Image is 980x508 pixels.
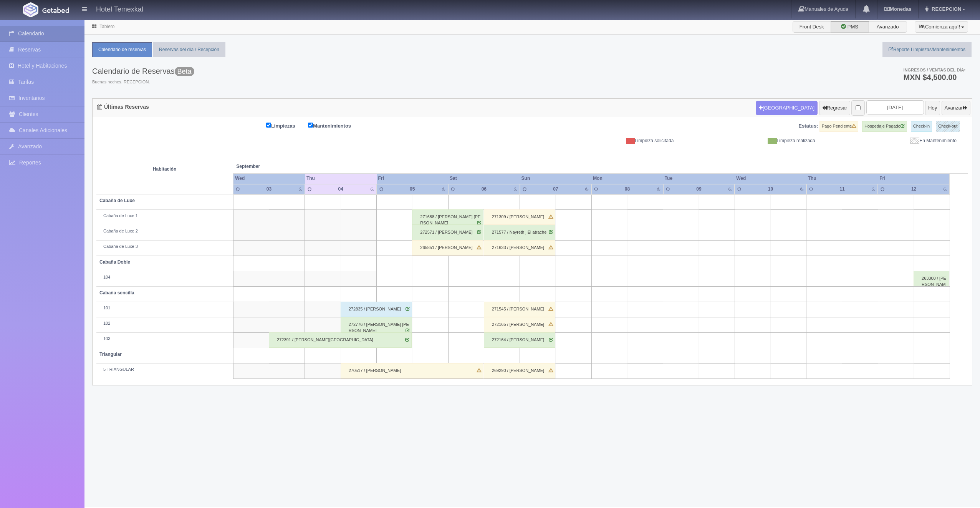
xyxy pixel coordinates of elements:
[538,138,679,144] div: Limpieza solicitada
[942,101,970,115] button: Avanzar
[92,67,194,75] h3: Calendario de Reservas
[831,186,854,193] div: 11
[99,305,230,311] div: 101
[99,367,230,373] div: 5 TRIANGULAR
[735,173,806,184] th: Wed
[42,7,69,13] img: Getabed
[756,101,818,115] button: [GEOGRAPHIC_DATA]
[473,186,495,193] div: 06
[377,173,449,184] th: Fri
[341,302,412,317] div: 272835 / [PERSON_NAME]
[99,290,134,296] b: Cabaña sencilla
[484,317,555,332] div: 272165 / [PERSON_NAME]
[914,271,949,286] div: 263300 / [PERSON_NAME]
[92,79,194,85] span: Buenas noches, RECEPCION.
[821,138,962,144] div: En Mantenimiento
[92,42,152,57] a: Calendario de reservas
[99,24,114,29] a: Tablero
[484,332,555,348] div: 272164 / [PERSON_NAME]
[925,101,940,115] button: Hoy
[882,42,972,57] a: Reporte Limpiezas/Mantenimientos
[99,320,230,327] div: 102
[484,363,555,379] div: 269290 / [PERSON_NAME]
[663,173,735,184] th: Tue
[99,336,230,342] div: 103
[236,163,373,170] span: September
[153,166,176,172] strong: Habitación
[688,186,710,193] div: 09
[903,68,965,72] span: Ingresos / Ventas del día
[308,123,313,128] input: Mantenimientos
[99,244,230,250] div: Cabaña de Luxe 3
[153,42,225,57] a: Reservas del día / Recepción
[915,21,968,33] button: ¡Comienza aquí!
[99,228,230,234] div: Cabaña de Luxe 2
[936,121,960,132] label: Check-out
[233,173,305,184] th: Wed
[869,21,907,33] label: Avanzado
[99,198,135,203] b: Cabaña de Luxe
[798,123,818,130] label: Estatus:
[484,240,555,256] div: 271633 / [PERSON_NAME]
[99,274,230,281] div: 104
[341,363,483,379] div: 270517 / [PERSON_NAME]
[99,352,122,357] b: Triangular
[341,317,412,332] div: 272776 / [PERSON_NAME] [PERSON_NAME]
[862,121,907,132] label: Hospedaje Pagado
[819,121,858,132] label: Pago Pendiente
[911,121,932,132] label: Check-in
[484,225,555,240] div: 271577 / Nayreth j El atrache
[401,186,424,193] div: 05
[329,186,352,193] div: 04
[99,259,130,265] b: Cabaña Doble
[878,173,950,184] th: Fri
[23,2,38,17] img: Getabed
[266,121,307,130] label: Limpiezas
[266,123,271,128] input: Limpiezas
[412,225,483,240] div: 272571 / [PERSON_NAME]
[902,186,925,193] div: 12
[793,21,831,33] label: Front Desk
[412,240,483,256] div: 265851 / [PERSON_NAME]
[99,213,230,219] div: Cabaña de Luxe 1
[484,209,555,225] div: 271309 / [PERSON_NAME]
[269,332,412,348] div: 272391 / [PERSON_NAME][GEOGRAPHIC_DATA]
[305,173,377,184] th: Thu
[96,4,143,13] h4: Hotel Temexkal
[591,173,663,184] th: Mon
[258,186,280,193] div: 03
[616,186,639,193] div: 08
[484,302,555,317] div: 271545 / [PERSON_NAME]
[97,104,149,110] h4: Últimas Reservas
[819,101,850,115] button: Regresar
[930,6,961,12] span: RECEPCION
[759,186,782,193] div: 10
[412,209,483,225] div: 271688 / [PERSON_NAME] [PERSON_NAME]
[308,121,363,130] label: Mantenimientos
[679,138,821,144] div: Limpieza realizada
[831,21,869,33] label: PMS
[448,173,520,184] th: Sat
[520,173,592,184] th: Sun
[806,173,878,184] th: Thu
[903,73,965,81] h3: MXN $4,500.00
[175,67,194,76] span: Beta
[884,6,911,12] b: Monedas
[544,186,567,193] div: 07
